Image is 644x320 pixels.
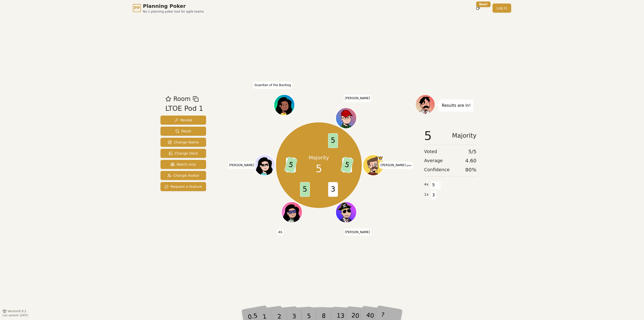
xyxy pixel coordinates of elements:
span: Jake is the host [378,155,383,161]
span: 5 [300,182,310,197]
span: 3 [431,191,436,199]
button: Request a feature [160,182,206,191]
span: 1 x [424,192,429,197]
span: Version 0.9.2 [8,309,26,313]
div: LTOE Pod 1 [165,103,203,114]
span: Change Avatar [167,173,199,178]
span: PP [134,5,140,11]
span: 5 [340,157,354,173]
span: Reveal [174,118,192,123]
button: Click to change your avatar [363,155,383,175]
span: 4 x [424,182,429,187]
span: 5 [284,157,297,173]
span: 5 [328,133,338,148]
span: Average [424,157,443,164]
button: Change Avatar [160,171,206,180]
span: Voted [424,148,437,155]
span: Click to change your name [253,82,292,89]
span: Click to change your name [228,162,256,169]
button: Version0.9.2 [3,309,26,313]
span: Room [173,94,190,103]
span: Change Deck [169,151,198,156]
span: Planning Poker [143,3,204,10]
button: Change Deck [160,149,206,158]
span: Watch only [171,162,196,167]
button: Change Name [160,138,206,147]
span: Click to change your name [379,162,413,169]
button: New! [473,4,482,13]
p: Majority [309,154,329,161]
span: Click to change your name [344,228,371,235]
button: Watch only [160,160,206,169]
p: Results are in! [442,102,471,109]
span: Last updated: [DATE] [3,314,28,317]
span: 5 / 5 [468,148,476,155]
span: Request a feature [165,184,202,189]
button: Reveal [160,116,206,125]
span: Confidence [424,166,450,173]
span: Click to change your name [277,228,284,235]
button: Reset [160,127,206,136]
button: Add as favourite [165,94,171,103]
span: Click to change your name [344,95,371,102]
span: 5 [424,130,432,142]
span: 80 % [465,166,476,173]
span: Majority [452,130,476,142]
a: PPPlanning PokerNo.1 planning poker tool for agile teams [133,3,204,14]
span: 4.60 [465,157,476,164]
span: 5 [316,161,322,176]
span: 3 [328,182,338,197]
a: Log in [493,4,511,13]
span: Change Name [168,140,199,145]
span: 5 [431,181,436,189]
span: Reset [175,129,191,134]
span: No.1 planning poker tool for agile teams [143,10,204,14]
div: New! [476,2,491,7]
span: (you) [406,164,412,167]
